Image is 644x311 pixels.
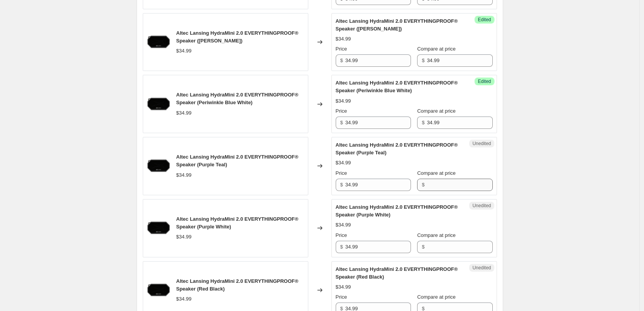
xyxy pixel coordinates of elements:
span: Edited [478,17,491,23]
span: Compare at price [417,170,456,176]
span: Edited [478,78,491,85]
span: Unedited [472,140,491,147]
span: $ [422,57,424,63]
span: Unedited [472,203,491,209]
span: Compare at price [417,46,456,52]
span: Altec Lansing HydraMini 2.0 EVERYTHINGPROOF® Speaker (Purple Teal) [176,154,299,167]
span: Altec Lansing HydraMini 2.0 EVERYTHINGPROOF® Speaker (Red Black) [336,266,458,280]
div: $34.99 [336,97,351,105]
img: IMW1002-BLACK_2_1_80x.png [147,30,170,54]
span: $ [422,182,424,188]
div: $34.99 [176,233,192,241]
img: IMW1002-BLACK_2_1_80x.png [147,216,170,240]
span: Altec Lansing HydraMini 2.0 EVERYTHINGPROOF® Speaker (Purple Teal) [336,142,458,155]
img: IMW1002-BLACK_2_1_80x.png [147,93,170,116]
span: Price [336,46,347,52]
div: $34.99 [336,35,351,43]
span: $ [422,120,424,125]
span: Price [336,108,347,114]
div: $34.99 [336,283,351,291]
div: $34.99 [176,109,192,117]
div: $34.99 [336,221,351,229]
span: Altec Lansing HydraMini 2.0 EVERYTHINGPROOF® Speaker ([PERSON_NAME]) [336,18,458,32]
img: IMW1002-BLACK_2_1_80x.png [147,279,170,302]
img: IMW1002-BLACK_2_1_80x.png [147,154,170,177]
span: $ [422,244,424,250]
span: $ [340,57,343,63]
span: Compare at price [417,232,456,238]
span: Altec Lansing HydraMini 2.0 EVERYTHINGPROOF® Speaker ([PERSON_NAME]) [176,30,299,44]
div: $34.99 [176,171,192,179]
span: Altec Lansing HydraMini 2.0 EVERYTHINGPROOF® Speaker (Periwinkle Blue White) [176,92,299,105]
span: $ [340,244,343,250]
span: Compare at price [417,294,456,300]
div: $34.99 [336,159,351,167]
span: $ [340,120,343,125]
div: $34.99 [176,295,192,303]
span: Price [336,232,347,238]
span: Compare at price [417,108,456,114]
span: Price [336,170,347,176]
div: $34.99 [176,47,192,55]
span: Altec Lansing HydraMini 2.0 EVERYTHINGPROOF® Speaker (Periwinkle Blue White) [336,80,458,93]
span: $ [340,182,343,188]
span: Altec Lansing HydraMini 2.0 EVERYTHINGPROOF® Speaker (Purple White) [176,216,299,230]
span: Price [336,294,347,300]
span: Altec Lansing HydraMini 2.0 EVERYTHINGPROOF® Speaker (Red Black) [176,278,299,292]
span: Altec Lansing HydraMini 2.0 EVERYTHINGPROOF® Speaker (Purple White) [336,204,458,218]
span: Unedited [472,265,491,271]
